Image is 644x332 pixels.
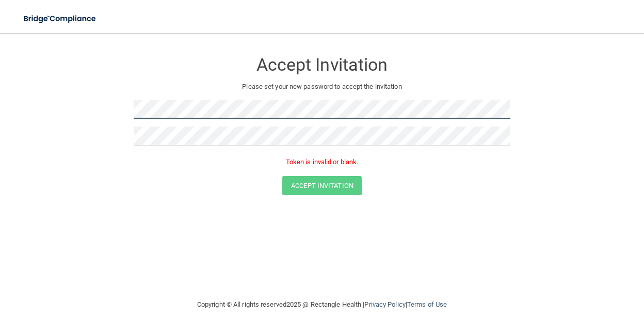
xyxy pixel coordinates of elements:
[134,288,510,321] div: Copyright © All rights reserved 2025 @ Rectangle Health | |
[134,55,510,74] h3: Accept Invitation
[407,301,447,308] a: Terms of Use
[134,156,510,168] p: Token is invalid or blank.
[141,81,503,93] p: Please set your new password to accept the invitation
[282,176,362,195] button: Accept Invitation
[15,8,105,29] img: bridge_compliance_login_screen.278c3ca4.svg
[364,301,405,308] a: Privacy Policy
